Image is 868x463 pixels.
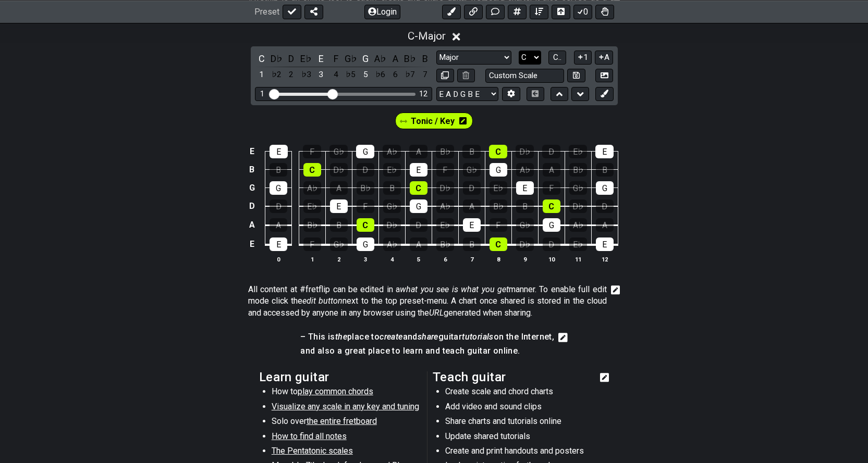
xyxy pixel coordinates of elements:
button: Done edit! [283,4,301,19]
div: F [303,237,321,251]
div: G [596,181,614,195]
div: E♭ [303,199,321,213]
div: B [596,163,614,177]
span: play common chords [298,386,373,396]
em: edit button [302,296,343,306]
div: A♭ [383,237,401,251]
div: A♭ [383,145,401,158]
button: Toggle Dexterity for all fretkits [595,4,614,19]
div: E [330,199,348,213]
div: toggle pitch class [270,52,283,66]
div: G [410,199,427,213]
div: toggle pitch class [388,52,402,66]
div: G [357,237,374,251]
div: toggle scale degree [359,68,372,82]
div: D [410,218,427,232]
li: Create scale and chord charts [445,386,594,401]
th: 4 [378,254,405,265]
th: 3 [352,254,378,265]
div: C [489,145,507,158]
em: tutorials [462,332,494,342]
th: 1 [299,254,325,265]
div: toggle pitch class [374,52,387,66]
div: B [270,163,287,177]
th: 2 [325,254,352,265]
button: Copy [436,69,454,83]
div: G [543,218,560,232]
div: G♭ [463,163,481,177]
th: 0 [265,254,292,265]
div: B♭ [436,145,454,158]
div: E [410,163,427,177]
h2: Learn guitar [259,371,422,383]
div: G [270,181,287,195]
div: toggle scale degree [344,68,358,82]
div: Visible fret range [255,87,432,101]
span: Click to edit [248,284,607,319]
button: Toggle horizontal chord view [527,87,544,101]
th: 7 [458,254,485,265]
div: B♭ [436,237,454,251]
div: C [490,237,507,251]
div: toggle scale degree [255,68,268,82]
button: Create Image [595,69,613,83]
button: Add an identical marker to each fretkit. [442,4,461,19]
div: D [596,199,614,213]
button: Edit Tuning [502,87,520,101]
div: D♭ [436,181,454,195]
th: 8 [485,254,511,265]
span: The Pentatonic scales [272,446,353,456]
button: 1 [574,51,592,65]
select: Scale [436,51,511,65]
button: Add Text [486,4,505,19]
th: 9 [511,254,538,265]
div: A [410,237,427,251]
button: Add scale/chord fretkit item [508,4,527,19]
button: Open sort Window [530,4,548,19]
div: 12 [419,90,427,98]
i: Drag and drop to re-order [400,117,407,126]
div: C [357,218,374,232]
th: 12 [591,254,618,265]
button: Share Preset [304,4,323,19]
div: toggle scale degree [404,68,417,82]
button: Add marker [595,87,613,101]
select: Tuning [436,87,498,101]
div: D♭ [516,237,534,251]
button: Add media link [464,4,483,19]
div: B [516,199,534,213]
div: B [462,145,481,158]
div: B♭ [357,181,374,195]
div: toggle pitch class [299,52,313,66]
div: B♭ [490,199,507,213]
div: B [383,181,401,195]
button: Move up [551,87,568,101]
li: Create and print handouts and posters [445,445,594,460]
div: toggle scale degree [329,68,343,82]
div: A [330,181,348,195]
div: toggle pitch class [329,52,343,66]
div: E♭ [569,237,587,251]
div: A [270,218,287,232]
span: C.. [553,53,561,62]
td: B [246,160,258,179]
div: E [463,218,481,232]
div: toggle pitch class [344,52,358,66]
div: B♭ [569,163,587,177]
div: Tonic / Key [393,110,475,131]
td: G [246,179,258,197]
td: E [246,143,258,161]
h2: Teach guitar [433,371,596,383]
th: 10 [538,254,565,265]
button: Toggle horizontal chord view [552,4,570,19]
div: A♭ [303,181,321,195]
button: Move down [571,87,589,101]
div: toggle scale degree [299,68,313,82]
div: E [270,237,287,251]
div: G♭ [569,181,587,195]
td: A [246,216,258,235]
div: F [436,163,454,177]
div: D♭ [330,163,348,177]
em: URL [429,308,444,318]
div: E [596,237,614,251]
